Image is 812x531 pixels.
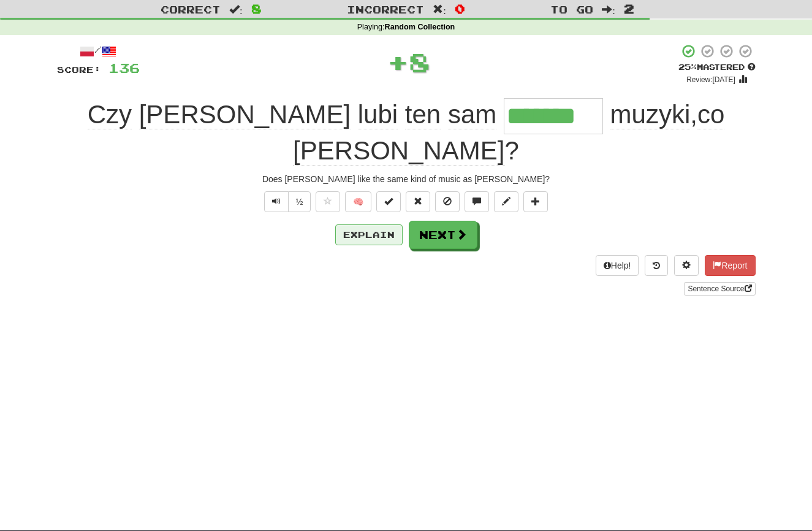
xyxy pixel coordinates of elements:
button: Edit sentence (alt+d) [494,191,518,212]
button: Reset to 0% Mastered (alt+r) [406,191,430,212]
span: Incorrect [347,3,424,15]
span: lubi [358,100,398,129]
button: 🧠 [345,191,371,212]
button: Discuss sentence (alt+u) [465,191,489,212]
span: [PERSON_NAME] [293,136,504,166]
button: Explain [335,224,403,245]
span: [PERSON_NAME] [139,100,351,129]
span: : [229,4,243,15]
span: : [433,4,446,15]
button: Favorite sentence (alt+f) [316,191,340,212]
span: muzyki [610,100,691,129]
span: Correct [161,3,221,15]
span: 25 % [678,62,697,72]
span: ten [405,100,441,129]
div: Does [PERSON_NAME] like the same kind of music as [PERSON_NAME]? [57,173,756,185]
span: 8 [409,47,430,77]
div: / [57,44,140,59]
span: co [697,100,724,129]
small: Review: [DATE] [686,75,735,84]
button: Round history (alt+y) [645,255,668,276]
button: Report [705,255,755,276]
span: 8 [251,1,262,16]
span: Score: [57,64,101,75]
button: Help! [596,255,639,276]
button: Set this sentence to 100% Mastered (alt+m) [376,191,401,212]
div: Mastered [678,62,756,73]
span: + [387,44,409,80]
button: Add to collection (alt+a) [523,191,548,212]
button: Play sentence audio (ctl+space) [264,191,289,212]
span: 2 [624,1,634,16]
span: 0 [455,1,465,16]
button: Next [409,221,477,249]
span: 136 [108,60,140,75]
span: Czy [88,100,132,129]
span: , ? [293,100,724,166]
strong: Random Collection [385,23,455,31]
button: Ignore sentence (alt+i) [435,191,460,212]
button: ½ [288,191,311,212]
span: To go [550,3,593,15]
span: sam [448,100,496,129]
span: : [602,4,615,15]
a: Sentence Source [684,282,755,296]
div: Text-to-speech controls [262,191,311,212]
